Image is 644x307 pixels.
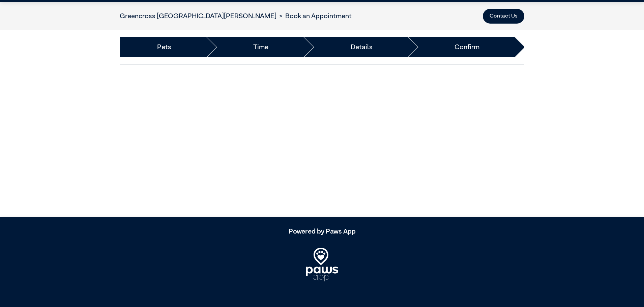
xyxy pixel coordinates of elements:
a: Pets [157,42,171,52]
a: Time [253,42,268,52]
a: Details [351,42,373,52]
a: Confirm [455,42,479,52]
li: Book an Appointment [276,11,352,21]
img: PawsApp [306,248,338,281]
a: Greencross [GEOGRAPHIC_DATA][PERSON_NAME] [120,13,276,20]
h5: Powered by Paws App [120,227,524,236]
nav: breadcrumb [120,11,352,21]
button: Contact Us [483,9,524,24]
